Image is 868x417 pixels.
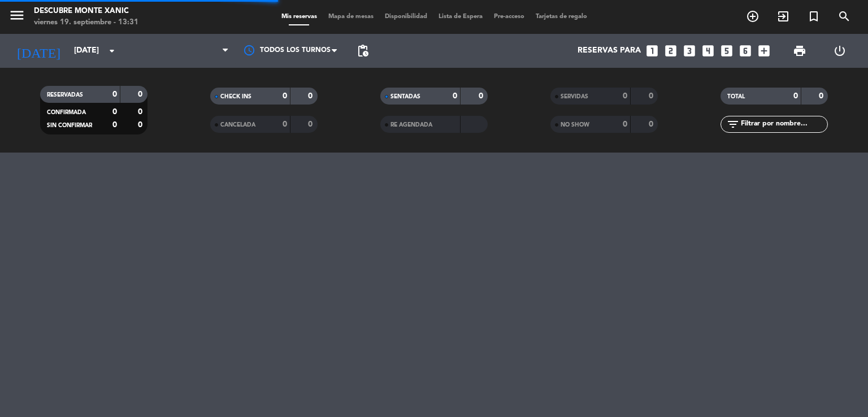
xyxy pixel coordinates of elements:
i: looks_3 [682,44,697,58]
span: Lista de Espera [433,14,488,20]
i: exit_to_app [776,10,790,23]
i: add_circle_outline [746,10,759,23]
span: SIN CONFIRMAR [47,123,92,128]
span: RE AGENDADA [390,122,432,128]
span: SERVIDAS [561,94,588,99]
strong: 0 [623,120,627,128]
strong: 0 [623,92,627,100]
span: print [793,44,806,58]
strong: 0 [283,92,287,100]
strong: 0 [819,92,826,100]
i: add_box [757,44,771,58]
strong: 0 [138,121,145,129]
strong: 0 [479,92,485,100]
span: pending_actions [356,44,370,58]
span: NO SHOW [561,122,589,128]
strong: 0 [308,120,315,128]
div: LOG OUT [819,34,860,68]
i: looks_5 [719,44,734,58]
span: CHECK INS [220,94,251,99]
span: BUSCAR [829,7,860,26]
strong: 0 [138,90,145,98]
strong: 0 [283,120,287,128]
i: search [837,10,851,23]
i: arrow_drop_down [105,44,119,58]
i: filter_list [726,118,740,131]
i: power_settings_new [833,44,847,58]
span: Tarjetas de regalo [530,14,593,20]
div: Descubre Monte Xanic [34,6,138,17]
strong: 0 [308,92,315,100]
strong: 0 [649,120,656,128]
i: [DATE] [8,38,68,63]
input: Filtrar por nombre... [740,118,827,131]
strong: 0 [649,92,656,100]
i: looks_4 [701,44,715,58]
span: RESERVAR MESA [737,7,768,26]
span: CANCELADA [220,122,255,128]
span: Disponibilidad [379,14,433,20]
span: RESERVADAS [47,92,83,98]
i: looks_two [663,44,678,58]
i: looks_6 [738,44,753,58]
button: menu [8,7,25,28]
strong: 0 [112,108,117,116]
span: Mapa de mesas [323,14,379,20]
i: menu [8,7,25,24]
span: CONFIRMADA [47,110,86,115]
i: turned_in_not [807,10,821,23]
span: WALK IN [768,7,798,26]
span: Reservas para [578,46,641,55]
strong: 0 [138,108,145,116]
span: Mis reservas [276,14,323,20]
strong: 0 [793,92,798,100]
span: TOTAL [727,94,745,99]
span: Pre-acceso [488,14,530,20]
span: Reserva especial [798,7,829,26]
strong: 0 [453,92,457,100]
i: looks_one [645,44,659,58]
strong: 0 [112,90,117,98]
strong: 0 [112,121,117,129]
span: SENTADAS [390,94,420,99]
div: viernes 19. septiembre - 13:31 [34,17,138,28]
